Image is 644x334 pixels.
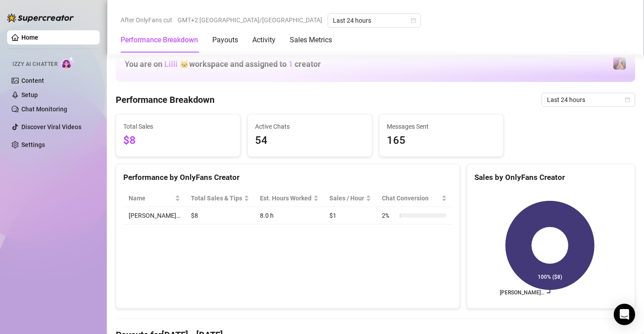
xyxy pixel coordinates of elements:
[614,304,635,325] div: Open Intercom Messenger
[164,59,189,69] span: Lilli 🐱
[178,13,322,27] span: GMT+2 [GEOGRAPHIC_DATA]/[GEOGRAPHIC_DATA]
[377,190,452,207] th: Chat Conversion
[123,171,452,183] div: Performance by OnlyFans Creator
[252,35,275,45] div: Activity
[255,132,365,149] span: 54
[324,207,377,224] td: $1
[125,59,321,69] h1: You are on workspace and assigned to creator
[116,94,215,106] h4: Performance Breakdown
[290,35,332,45] div: Sales Metrics
[625,97,630,102] span: calendar
[123,190,186,207] th: Name
[288,59,293,69] span: 1
[547,93,630,106] span: Last 24 hours
[21,141,45,148] a: Settings
[499,290,544,296] text: [PERSON_NAME]…
[61,57,75,69] img: AI Chatter
[329,193,364,203] span: Sales / Hour
[333,14,416,27] span: Last 24 hours
[186,190,255,207] th: Total Sales & Tips
[324,190,377,207] th: Sales / Hour
[21,106,67,113] a: Chat Monitoring
[387,122,496,131] span: Messages Sent
[21,91,38,98] a: Setup
[613,57,626,69] img: allison
[255,207,324,224] td: 8.0 h
[12,60,57,69] span: Izzy AI Chatter
[21,123,81,130] a: Discover Viral Videos
[121,13,172,27] span: After OnlyFans cut
[212,35,238,45] div: Payouts
[121,35,198,45] div: Performance Breakdown
[123,132,233,149] span: $8
[7,13,74,22] img: logo-BBDzfeDw.svg
[129,193,173,203] span: Name
[387,132,496,149] span: 165
[260,193,312,203] div: Est. Hours Worked
[382,211,396,220] span: 2 %
[474,171,628,183] div: Sales by OnlyFans Creator
[255,122,365,131] span: Active Chats
[411,18,416,23] span: calendar
[21,34,38,41] a: Home
[123,207,186,224] td: [PERSON_NAME]…
[186,207,255,224] td: $8
[123,122,233,131] span: Total Sales
[21,77,44,84] a: Content
[191,193,242,203] span: Total Sales & Tips
[382,193,439,203] span: Chat Conversion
